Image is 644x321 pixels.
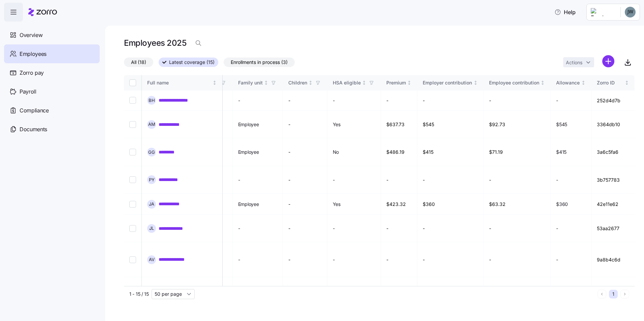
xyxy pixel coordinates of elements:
span: Employee [238,149,259,155]
th: HSA eligibleNot sorted [327,75,381,91]
td: - [417,215,484,242]
a: Employees [4,44,100,63]
td: - [283,111,327,138]
h1: Employees 2025 [124,38,186,48]
span: - [333,256,335,263]
img: Employer logo [591,8,615,16]
td: $486.19 [381,138,418,166]
td: - [417,242,484,277]
input: Select record 3 [129,149,136,155]
td: $423.32 [381,194,418,215]
td: 3a6c5fa6 [591,138,635,166]
th: Full nameNot sorted [142,75,223,91]
td: - [283,194,327,215]
td: 252d4d7b [591,91,635,111]
span: G G [148,150,155,154]
span: Payroll [20,87,36,96]
th: PremiumNot sorted [381,75,418,91]
span: J A [149,202,154,206]
td: - [283,277,327,305]
input: Select record 2 [129,121,136,128]
td: $425.12 [381,277,418,305]
td: - [417,166,484,194]
button: Previous page [598,290,606,298]
th: Family unitNot sorted [233,75,283,91]
th: Employer contributionNot sorted [417,75,484,91]
td: - [381,242,418,277]
td: - [283,242,327,277]
a: Zorro pay [4,63,100,82]
span: - [238,177,240,183]
div: Not sorted [264,80,268,85]
span: Employee [238,201,259,208]
td: $415 [417,138,484,166]
td: $545 [417,111,484,138]
span: $415 [556,149,567,155]
td: $360 [417,194,484,215]
span: Latest coverage (15) [169,58,215,67]
span: Zorro pay [20,69,44,77]
td: 53aa2677 [591,215,635,242]
span: $545 [556,121,567,128]
a: Overview [4,26,100,44]
div: Not sorted [581,80,586,85]
td: - [283,138,327,166]
div: Zorro ID [597,79,623,86]
td: - [283,215,327,242]
div: Not sorted [212,80,217,85]
input: Select record 7 [129,256,136,263]
input: Select record 4 [129,176,136,183]
span: A V [149,257,155,262]
td: $15.12 [484,277,551,305]
span: All (18) [131,58,146,67]
td: 3364db10 [591,111,635,138]
span: Yes [333,121,341,128]
span: Yes [333,201,341,208]
span: - [556,256,558,263]
td: - [283,166,327,194]
span: Compliance [20,106,49,115]
div: Children [288,79,307,86]
td: abbf7398 [591,277,635,305]
span: - [556,225,558,232]
span: 1 - 15 / 15 [129,291,149,297]
td: $92.73 [484,111,551,138]
div: Premium [386,79,406,86]
a: Compliance [4,101,100,120]
img: ec81f205da390930e66a9218cf0964b0 [625,7,636,17]
div: Not sorted [308,80,313,85]
span: $360 [556,201,568,208]
button: Actions [563,57,594,67]
span: - [333,177,335,183]
div: HSA eligible [333,79,361,86]
td: $63.32 [484,194,551,215]
span: - [238,97,240,104]
button: Next page [620,290,629,298]
button: Help [549,5,581,19]
span: Enrollments in process (3) [231,58,288,67]
div: Employee contribution [489,79,539,86]
span: - [333,97,335,104]
span: A M [148,122,155,127]
td: 3b757783 [591,166,635,194]
div: Not sorted [624,80,629,85]
svg: add icon [602,55,614,67]
span: - [333,225,335,232]
span: - [238,256,240,263]
div: Not sorted [540,80,545,85]
div: Not sorted [362,80,366,85]
td: - [283,91,327,111]
span: - [556,177,558,183]
button: 1 [609,290,618,298]
span: Overview [20,31,42,39]
span: Documents [20,125,47,134]
span: - [556,97,558,104]
th: ChildrenNot sorted [283,75,327,91]
td: - [484,242,551,277]
input: Select record 5 [129,201,136,208]
a: Payroll [4,82,100,101]
th: AllowanceNot sorted [551,75,591,91]
span: Employee [238,121,259,128]
span: J L [149,226,154,230]
span: Help [554,8,576,16]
